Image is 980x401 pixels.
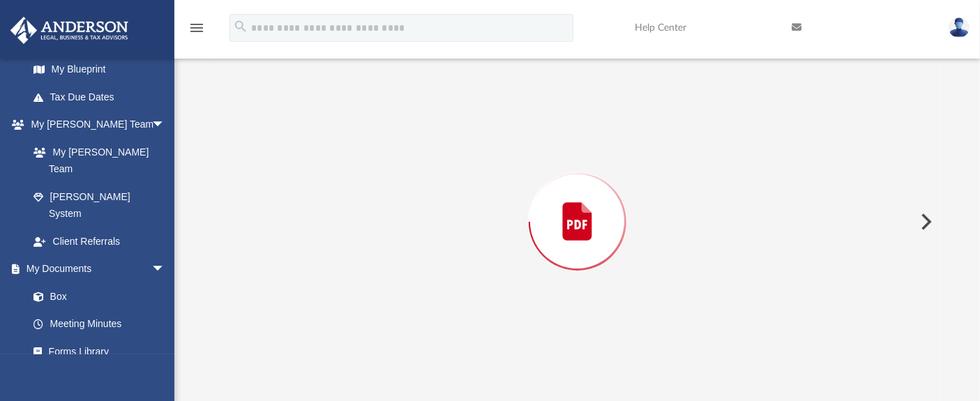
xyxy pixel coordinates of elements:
[910,202,940,241] button: Next File
[10,255,179,283] a: My Documentsarrow_drop_down
[188,27,205,36] a: menu
[188,20,205,36] i: menu
[151,255,179,284] span: arrow_drop_down
[949,17,970,38] img: User Pic
[20,227,179,255] a: Client Referrals
[20,56,179,84] a: My Blueprint
[20,310,179,338] a: Meeting Minutes
[20,183,179,227] a: [PERSON_NAME] System
[6,17,133,44] img: Anderson Advisors Platinum Portal
[20,338,172,365] a: Forms Library
[151,111,179,139] span: arrow_drop_down
[20,138,172,183] a: My [PERSON_NAME] Team
[10,111,179,139] a: My [PERSON_NAME] Teamarrow_drop_down
[233,19,248,34] i: search
[20,282,172,310] a: Box
[20,83,186,111] a: Tax Due Dates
